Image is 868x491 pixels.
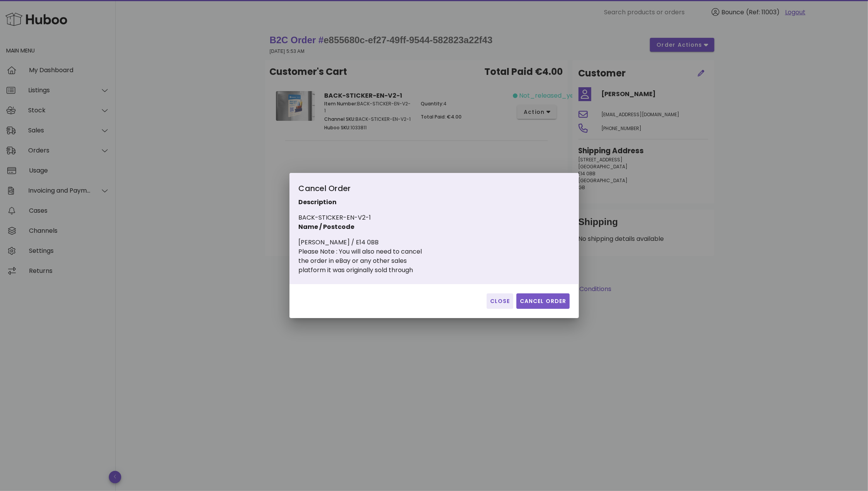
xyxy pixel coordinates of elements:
div: BACK-STICKER-EN-V2-1 [PERSON_NAME] / E14 0BB [299,182,472,275]
div: Please Note : You will also need to cancel the order in eBay or any other sales platform it was o... [299,247,472,275]
p: Description [299,198,472,207]
span: Cancel Order [519,297,567,305]
button: Close [487,293,513,309]
p: Name / Postcode [299,222,472,232]
div: Cancel Order [299,182,472,198]
span: Close [490,297,510,305]
button: Cancel Order [516,293,570,309]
